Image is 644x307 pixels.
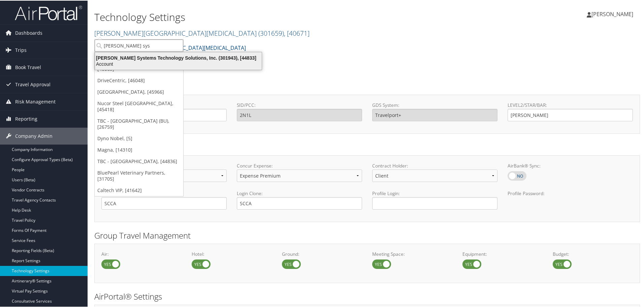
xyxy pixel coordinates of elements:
[94,28,310,37] a: [PERSON_NAME][GEOGRAPHIC_DATA][MEDICAL_DATA]
[95,132,183,144] a: Dyno Nobel, [5]
[101,250,182,257] label: Air:
[553,250,633,257] label: Budget:
[508,189,633,209] label: Profile Password:
[94,9,458,24] h1: Technology Settings
[94,290,640,302] h2: AirPortal® Settings
[94,141,640,152] h2: Online Booking Tool
[508,101,633,108] label: LEVEL2/STAR/BAR:
[94,80,635,92] h2: GDS
[15,75,51,92] span: Travel Approval
[591,10,633,17] span: [PERSON_NAME]
[372,162,497,168] label: Contract Holder:
[95,97,183,115] a: Nucor Steel [GEOGRAPHIC_DATA], [45418]
[237,189,362,196] label: Login Clone:
[91,54,266,60] div: [PERSON_NAME] Systems Technology Solutions, Inc. (301943), [44833]
[237,101,362,108] label: SID/PCC:
[95,155,183,166] a: TBC - [GEOGRAPHIC_DATA], [44836]
[15,41,27,58] span: Trips
[372,189,497,209] label: Profile Login:
[94,229,640,241] h2: Group Travel Management
[258,28,284,37] span: ( 301659 )
[95,144,183,155] a: Magna, [14310]
[372,101,497,108] label: GDS System:
[237,162,362,168] label: Concur Expense:
[95,39,183,51] input: Search Accounts
[91,60,266,66] div: Account
[508,171,526,180] label: AirBank® Sync
[587,3,640,24] a: [PERSON_NAME]
[95,166,183,184] a: BluePearl Veterinary Partners, [31705]
[15,93,56,110] span: Risk Management
[15,127,53,144] span: Company Admin
[95,184,183,195] a: Caltech VIP, [41642]
[372,250,452,257] label: Meeting Space:
[284,28,310,37] span: , [ 40671 ]
[372,196,497,209] input: Profile Login:
[15,24,42,41] span: Dashboards
[15,58,41,75] span: Book Travel
[462,250,543,257] label: Equipment:
[15,110,37,127] span: Reporting
[282,250,362,257] label: Ground:
[15,4,82,20] img: airportal-logo.png
[95,86,183,97] a: [GEOGRAPHIC_DATA], [45966]
[192,250,272,257] label: Hotel:
[508,162,633,168] label: AirBank® Sync:
[95,115,183,132] a: TBC - [GEOGRAPHIC_DATA] (BU), [26759]
[95,74,183,86] a: DriveCentric, [46048]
